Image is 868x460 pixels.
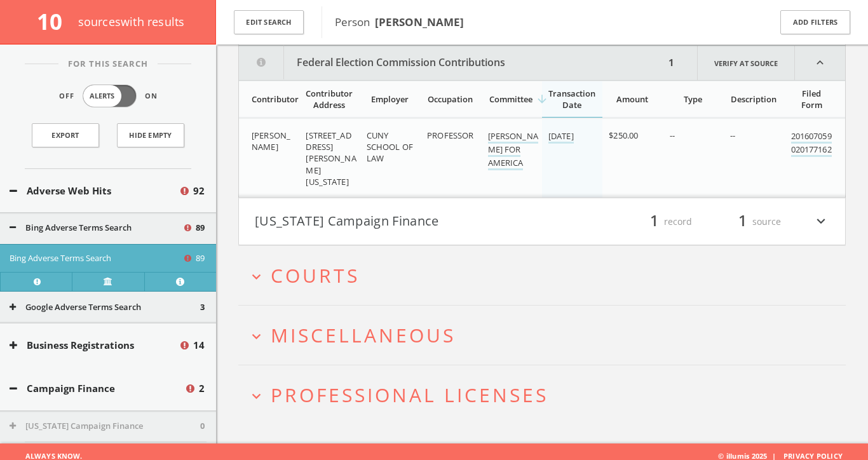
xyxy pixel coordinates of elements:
i: expand_less [795,46,845,80]
div: Filed Form [791,88,832,111]
span: 1 [644,210,664,233]
span: 2 [199,381,205,396]
span: Off [59,91,74,102]
i: expand_more [248,268,265,285]
span: $250.00 [609,130,638,141]
a: Verify at source [72,272,144,291]
span: Miscellaneous [271,322,456,348]
button: Adverse Web Hits [10,184,179,198]
span: 3 [200,301,205,314]
span: -- [730,130,735,141]
span: For This Search [58,58,158,71]
div: Transaction Date [548,88,595,111]
span: 89 [196,222,205,234]
button: Campaign Finance [10,381,184,396]
div: Occupation [427,93,473,105]
span: [PERSON_NAME] [252,130,290,152]
button: Bing Adverse Terms Search [10,252,182,265]
span: PROFESSOR [427,130,473,141]
span: [STREET_ADDRESS][PERSON_NAME][US_STATE] [306,130,356,187]
button: Google Adverse Terms Search [10,301,200,314]
span: 92 [193,184,205,198]
button: expand_moreProfessional Licenses [248,384,846,405]
div: Description [730,93,776,105]
span: 0 [200,420,205,433]
div: Employer [367,93,413,105]
a: [PERSON_NAME] FOR AMERICA [488,130,538,170]
span: CUNY SCHOOL OF LAW [367,130,413,164]
button: Business Registrations [10,338,179,353]
i: arrow_downward [536,93,548,105]
b: [PERSON_NAME] [375,15,464,29]
div: record [616,211,692,233]
a: [DATE] [548,130,574,144]
a: Verify at source [697,46,795,80]
span: 89 [196,252,205,265]
span: Courts [271,262,360,288]
div: Type [670,93,716,105]
span: 1 [733,210,752,233]
button: Federal Election Commission Contributions [239,46,665,80]
button: Bing Adverse Terms Search [10,222,182,234]
a: Export [32,123,99,147]
span: On [145,91,158,102]
span: -- [670,130,675,141]
span: 14 [193,338,205,353]
div: Contributor Address [306,88,352,111]
i: expand_more [813,211,829,233]
a: 201607059020177162 [791,130,832,157]
button: [US_STATE] Campaign Finance [10,420,200,433]
button: expand_moreCourts [248,265,846,286]
i: expand_more [248,328,265,345]
div: 1 [665,46,678,80]
button: expand_moreMiscellaneous [248,325,846,346]
span: 10 [37,6,73,36]
div: source [705,211,781,233]
span: Professional Licenses [271,382,548,408]
i: expand_more [248,388,265,405]
button: [US_STATE] Campaign Finance [255,211,542,233]
button: Add Filters [780,10,850,35]
div: Committee [488,93,534,105]
span: Person [335,15,464,29]
div: Contributor [252,93,292,105]
span: source s with results [78,14,185,29]
button: Edit Search [234,10,304,35]
div: Amount [609,93,655,105]
div: grid [239,118,845,198]
button: Hide Empty [117,123,184,147]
